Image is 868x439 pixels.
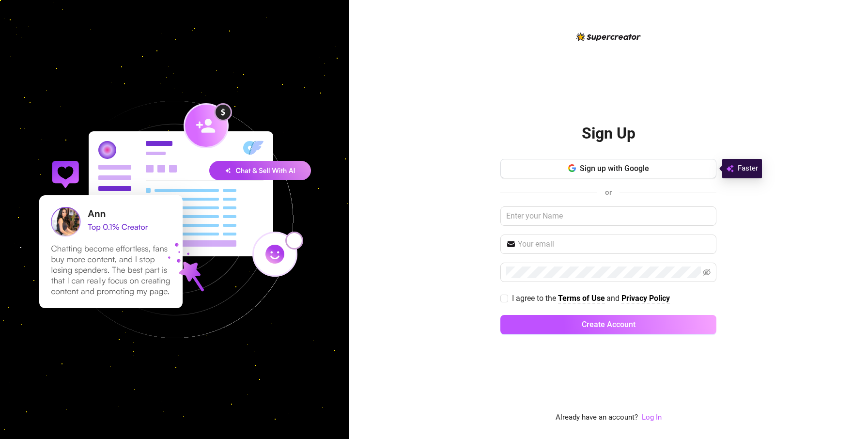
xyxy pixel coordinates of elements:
[621,294,670,303] strong: Privacy Policy
[726,163,734,174] img: svg%3e
[642,413,662,422] a: Log In
[738,163,758,174] span: Faster
[703,268,711,276] span: eye-invisible
[558,294,605,303] strong: Terms of Use
[7,52,342,387] img: signup-background-D0MIrEPF.svg
[558,294,605,304] a: Terms of Use
[500,206,716,226] input: Enter your Name
[512,294,558,303] span: I agree to the
[518,238,711,250] input: Your email
[642,412,662,423] a: Log In
[576,32,641,41] img: logo-BBDzfeDw.svg
[606,294,621,303] span: and
[582,320,635,329] span: Create Account
[556,412,638,423] span: Already have an account?
[605,188,612,197] span: or
[582,124,635,143] h2: Sign Up
[580,164,649,173] span: Sign up with Google
[500,159,716,178] button: Sign up with Google
[621,294,670,304] a: Privacy Policy
[500,315,716,334] button: Create Account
